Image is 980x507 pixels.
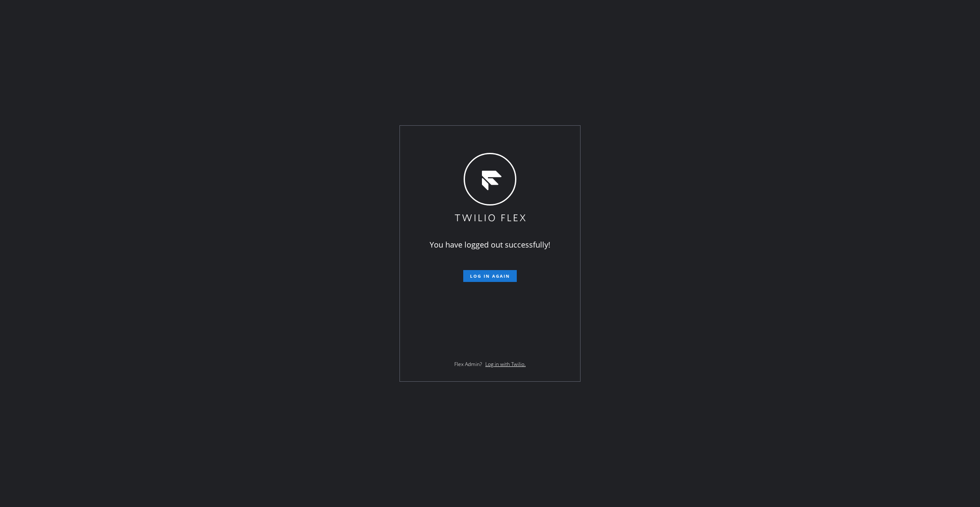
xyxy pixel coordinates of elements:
span: Flex Admin? [454,361,482,368]
a: Log in with Twilio. [485,361,526,368]
button: Log in again [463,270,517,282]
span: Log in again [470,273,510,279]
span: You have logged out successfully! [430,239,550,250]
